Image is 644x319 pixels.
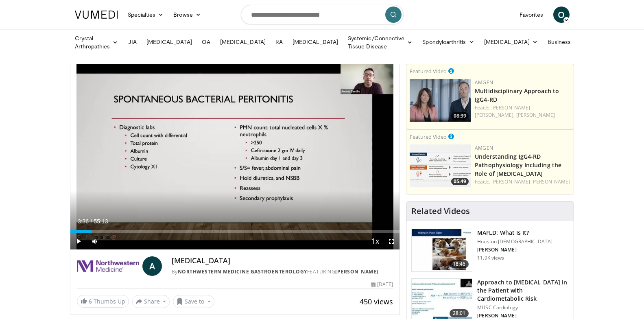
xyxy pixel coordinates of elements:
span: 05:49 [451,178,469,185]
p: 11.9K views [477,255,504,261]
span: 18:46 [450,260,469,268]
span: 450 views [360,297,393,306]
a: Multidisciplinary Approach to IgG4-RD [475,87,559,103]
p: Houston [DEMOGRAPHIC_DATA] [477,238,552,245]
h4: [MEDICAL_DATA] [172,256,393,265]
a: Amgen [475,79,493,86]
p: [PERSON_NAME] [477,312,569,319]
a: 6 Thumbs Up [77,295,129,308]
a: Browse [168,7,206,23]
button: Mute [87,233,103,249]
a: JIA [123,34,142,50]
small: Featured Video [410,68,447,75]
span: 6 [89,297,92,305]
h4: Related Videos [411,206,470,216]
video-js: Video Player [70,64,400,250]
a: 08:39 [410,79,471,122]
div: By FEATURING [172,268,393,275]
img: 413dc738-b12d-4fd3-9105-56a13100a2ee.150x105_q85_crop-smart_upscale.jpg [412,229,472,271]
input: Search topics, interventions [241,5,404,24]
img: Northwestern Medicine Gastroenterology [77,256,139,276]
a: [MEDICAL_DATA] [479,34,543,50]
a: Amgen [475,144,493,151]
div: Progress Bar [70,230,400,233]
a: RA [271,34,288,50]
img: 3e5b4ad1-6d9b-4d8f-ba8e-7f7d389ba880.png.150x105_q85_crop-smart_upscale.png [410,144,471,187]
a: Crystal Arthropathies [70,34,123,50]
a: Understanding IgG4-RD Pathophysiology Including the Role of [MEDICAL_DATA] [475,153,561,177]
a: 05:49 [410,144,471,187]
a: Systemic/Connective Tissue Disease [343,34,417,50]
small: Featured Video [410,133,447,140]
p: [PERSON_NAME] [477,247,552,253]
span: 3:36 [78,218,89,225]
a: Specialties [123,7,169,23]
div: Feat. [475,104,570,119]
span: 55:13 [94,218,108,225]
button: Share [132,295,170,308]
a: [MEDICAL_DATA] [215,34,271,50]
span: 28:01 [450,309,469,317]
img: VuMedi Logo [75,11,118,19]
a: Northwestern Medicine Gastroenterology [178,268,307,275]
button: Fullscreen [383,233,399,249]
a: Business [543,34,584,50]
a: E. [PERSON_NAME] [PERSON_NAME] [486,178,570,185]
a: OA [197,34,215,50]
img: 04ce378e-5681-464e-a54a-15375da35326.png.150x105_q85_crop-smart_upscale.png [410,79,471,122]
a: Spondyloarthritis [417,34,479,50]
h3: MAFLD: What Is It? [477,229,552,237]
button: Playback Rate [367,233,383,249]
a: [PERSON_NAME] [335,268,378,275]
a: A [142,256,162,276]
span: / [91,218,92,225]
button: Play [70,233,87,249]
a: [MEDICAL_DATA] [288,34,343,50]
div: Feat. [475,178,570,186]
a: O [553,7,570,23]
a: E. [PERSON_NAME] [PERSON_NAME], [475,104,530,118]
a: Favorites [515,7,548,23]
a: [PERSON_NAME] [516,111,555,118]
a: [MEDICAL_DATA] [142,34,197,50]
button: Save to [173,295,214,308]
a: 18:46 MAFLD: What Is It? Houston [DEMOGRAPHIC_DATA] [PERSON_NAME] 11.9K views [411,229,569,272]
p: MUSC Cardiology [477,304,569,311]
div: [DATE] [371,281,393,288]
h3: Approach to [MEDICAL_DATA] in the Patient with Cardiometabolic Risk [477,278,569,303]
span: 08:39 [451,112,469,120]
